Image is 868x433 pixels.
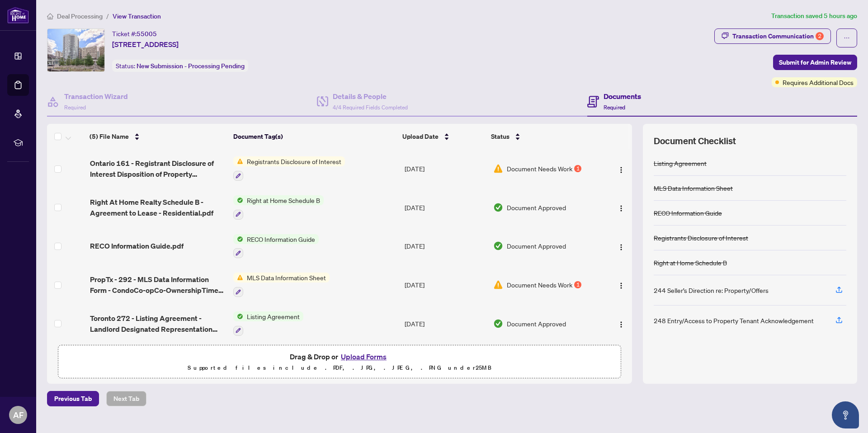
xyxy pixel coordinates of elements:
img: Status Icon [233,273,243,282]
span: Registrants Disclosure of Interest [243,156,345,166]
span: 55005 [137,30,157,38]
div: Ticket #: [112,28,157,39]
span: RECO Information Guide [243,234,319,244]
img: Logo [618,244,625,251]
th: Document Tag(s) [230,124,399,149]
button: Transaction Communication2 [714,28,831,44]
span: Document Approved [507,319,566,329]
button: Logo [614,239,628,253]
td: [DATE] [401,265,490,304]
img: Logo [618,282,625,289]
img: Document Status [493,319,503,329]
span: Upload Date [402,132,439,141]
span: Right At Home Realty Schedule B - Agreement to Lease - Residential.pdf [90,197,226,218]
img: Logo [618,205,625,212]
span: New Submission - Processing Pending [137,62,245,70]
span: (5) File Name [90,132,129,141]
span: View Transaction [113,12,161,20]
div: 1 [574,165,581,172]
img: Document Status [493,202,503,212]
h4: Documents [604,91,641,102]
span: PropTx - 292 - MLS Data Information Form - CondoCo-opCo-OwnershipTime Share - LeaseSub-Lease.pdf [90,274,226,296]
button: Logo [614,316,628,331]
span: Required [604,104,625,111]
article: Transaction saved 5 hours ago [771,11,857,21]
button: Logo [614,278,628,292]
img: Document Status [493,241,503,251]
span: RECO Information Guide.pdf [90,240,184,251]
span: Document Approved [507,202,566,212]
span: Submit for Admin Review [779,55,851,70]
div: Registrants Disclosure of Interest [654,233,748,243]
td: [DATE] [401,149,490,188]
span: Document Approved [507,241,566,251]
span: Document Checklist [654,135,736,147]
th: (5) File Name [86,124,229,149]
button: Upload Forms [338,351,389,362]
td: [DATE] [401,227,490,266]
img: Document Status [493,164,503,174]
button: Submit for Admin Review [773,55,857,70]
button: Status IconRegistrants Disclosure of Interest [233,156,345,181]
img: Status Icon [233,195,243,205]
button: Next Tab [106,391,146,406]
img: IMG-C12430444_1.jpg [47,29,104,71]
span: Document Needs Work [507,280,572,290]
img: Logo [618,166,625,174]
span: Ontario 161 - Registrant Disclosure of Interest Disposition of Property EXECUTED 2025.pdf [90,158,226,179]
span: Document Needs Work [507,164,572,174]
span: ellipsis [844,35,850,41]
div: RECO Information Guide [654,208,722,218]
button: Logo [614,200,628,215]
span: MLS Data Information Sheet [243,273,330,282]
button: Previous Tab [47,391,99,406]
li: / [106,11,109,21]
span: Right at Home Schedule B [243,195,324,205]
span: Requires Additional Docs [783,77,854,87]
div: Right at Home Schedule B [654,258,727,268]
span: Drag & Drop orUpload FormsSupported files include .PDF, .JPG, .JPEG, .PNG under25MB [58,345,621,379]
span: Listing Agreement [243,311,303,321]
div: 248 Entry/Access to Property Tenant Acknowledgement [654,315,814,325]
div: Transaction Communication [732,29,824,43]
span: Status [491,132,509,141]
th: Upload Date [399,124,487,149]
button: Logo [614,161,628,176]
button: Status IconListing Agreement [233,311,303,336]
span: AF [13,409,24,421]
button: Status IconRight at Home Schedule B [233,195,324,220]
div: Listing Agreement [654,158,707,168]
img: Status Icon [233,311,243,321]
span: home [47,13,53,19]
h4: Transaction Wizard [64,91,128,102]
img: Logo [618,321,625,328]
div: MLS Data Information Sheet [654,183,733,193]
span: Required [64,104,86,111]
td: [DATE] [401,188,490,227]
div: 1 [574,281,581,288]
div: Status: [112,60,248,72]
span: Toronto 272 - Listing Agreement - Landlord Designated Representation Agreement Authority to Offer... [90,313,226,334]
img: Status Icon [233,156,243,166]
img: Document Status [493,280,503,290]
span: Deal Processing [57,12,103,20]
img: Status Icon [233,234,243,244]
span: Drag & Drop or [290,351,389,362]
div: 244 Seller’s Direction re: Property/Offers [654,285,769,295]
div: 2 [816,32,824,40]
th: Status [487,124,598,149]
h4: Details & People [333,91,408,102]
p: Supported files include .PDF, .JPG, .JPEG, .PNG under 25 MB [64,362,615,373]
button: Status IconMLS Data Information Sheet [233,273,330,297]
span: 4/4 Required Fields Completed [333,104,408,111]
span: Previous Tab [54,391,92,406]
button: Open asap [832,401,859,428]
td: [DATE] [401,304,490,343]
button: Status IconRECO Information Guide [233,234,319,259]
img: logo [7,7,29,24]
span: [STREET_ADDRESS] [112,39,179,50]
